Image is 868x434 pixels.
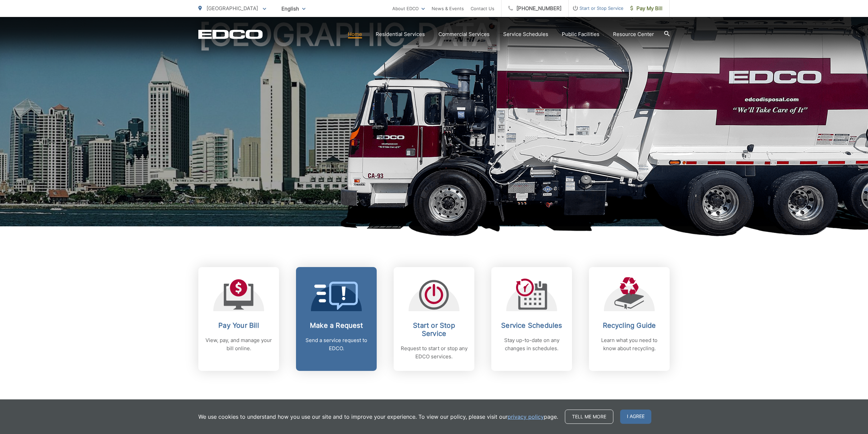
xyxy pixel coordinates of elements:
[198,18,670,232] h1: [GEOGRAPHIC_DATA]
[596,321,663,329] h2: Recycling Guide
[303,336,370,353] p: Send a service request to EDCO.
[589,267,670,371] a: Recycling Guide Learn what you need to know about recycling.
[303,321,370,329] h2: Make a Request
[400,321,468,338] h2: Start or Stop Service
[376,30,425,38] a: Residential Services
[620,410,651,424] span: I agree
[596,336,663,353] p: Learn what you need to know about recycling.
[508,413,544,421] a: privacy policy
[438,30,490,38] a: Commercial Services
[565,410,613,424] a: Tell me more
[205,336,272,353] p: View, pay, and manage your bill online.
[613,30,654,38] a: Resource Center
[198,30,263,39] a: EDCD logo. Return to the homepage.
[432,4,464,13] a: News & Events
[198,413,558,421] p: We use cookies to understand how you use our site and to improve your experience. To view our pol...
[491,267,572,371] a: Service Schedules Stay up-to-date on any changes in schedules.
[471,4,494,13] a: Contact Us
[562,30,599,38] a: Public Facilities
[392,4,425,13] a: About EDCO
[296,267,377,371] a: Make a Request Send a service request to EDCO.
[276,3,311,15] span: English
[630,4,663,13] span: Pay My Bill
[503,30,548,38] a: Service Schedules
[206,5,258,12] span: [GEOGRAPHIC_DATA]
[198,267,279,371] a: Pay Your Bill View, pay, and manage your bill online.
[498,336,565,353] p: Stay up-to-date on any changes in schedules.
[348,30,362,38] a: Home
[400,344,468,361] p: Request to start or stop any EDCO services.
[205,321,272,329] h2: Pay Your Bill
[498,321,565,329] h2: Service Schedules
